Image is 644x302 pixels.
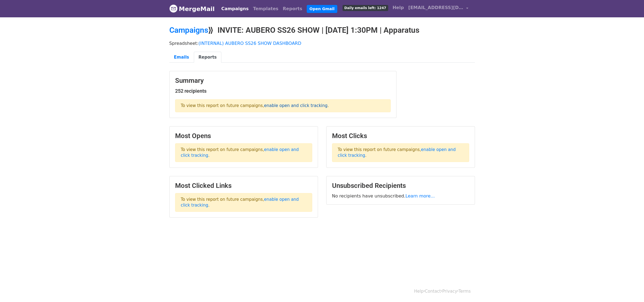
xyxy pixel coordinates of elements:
[281,3,305,14] a: Reports
[175,193,312,212] p: To view this report on future campaigns, .
[332,143,469,162] p: To view this report on future campaigns, .
[406,2,471,15] a: [EMAIL_ADDRESS][DOMAIN_NAME]
[406,193,435,199] a: Learn more...
[175,182,312,190] h3: Most Clicked Links
[390,2,406,13] a: Help
[332,182,469,190] h3: Unsubscribed Recipients
[219,3,251,14] a: Campaigns
[169,26,208,35] a: Campaigns
[616,276,644,302] iframe: Chat Widget
[169,40,475,46] p: Spreadsheet:
[414,289,423,294] a: Help
[169,3,215,15] a: MergeMail
[408,4,463,11] span: [EMAIL_ADDRESS][DOMAIN_NAME]
[425,289,441,294] a: Contact
[194,52,221,63] a: Reports
[340,2,390,13] a: Daily emails left: 1247
[332,193,469,199] p: No recipients have unsubscribed.
[251,3,281,14] a: Templates
[175,88,391,94] h5: 252 recipients
[175,99,391,112] p: To view this report on future campaigns, .
[458,289,471,294] a: Terms
[332,132,469,140] h3: Most Clicks
[175,132,312,140] h3: Most Opens
[169,26,475,35] h2: ⟫ INVITE: AUBERO SS26 SHOW | [DATE] 1:30PM | Apparatus
[307,5,337,13] a: Open Gmail
[175,77,391,85] h3: Summary
[175,143,312,162] p: To view this report on future campaigns, .
[169,4,178,13] img: MergeMail logo
[442,289,457,294] a: Privacy
[264,103,327,108] a: enable open and click tracking
[169,52,194,63] a: Emails
[343,5,388,11] span: Daily emails left: 1247
[199,41,301,46] a: (INTERNAL) AUBERO SS26 SHOW DASHBOARD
